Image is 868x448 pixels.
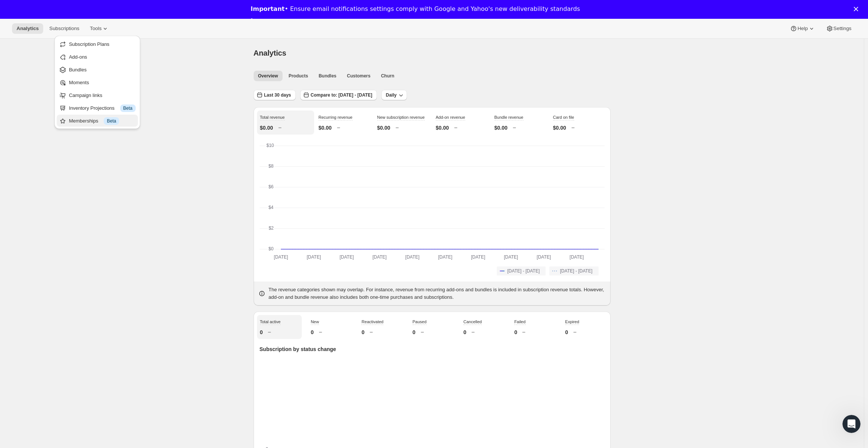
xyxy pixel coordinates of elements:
[833,26,851,32] span: Settings
[90,26,101,32] span: Tools
[339,254,354,260] text: [DATE]
[45,23,84,34] button: Subscriptions
[251,17,289,26] a: Learn more
[377,124,390,132] p: $0.00
[494,124,508,132] p: $0.00
[347,73,370,79] span: Customers
[260,115,285,120] span: Total revenue
[251,5,580,13] div: • Ensure email notifications settings comply with Google and Yahoo's new deliverability standards
[260,328,263,336] p: 0
[553,124,566,132] p: $0.00
[497,266,546,275] button: [DATE] - [DATE]
[12,23,43,34] button: Analytics
[69,117,135,125] div: Memberships
[268,205,274,210] text: $4
[372,254,387,260] text: [DATE]
[463,319,482,324] span: Cancelled
[266,143,274,148] text: $10
[311,319,319,324] span: New
[436,115,465,120] span: Add-on revenue
[57,76,138,88] button: Moments
[381,73,394,79] span: Churn
[69,104,135,112] div: Inventory Projections
[260,319,281,324] span: Total active
[361,319,383,324] span: Reactivated
[514,319,526,324] span: Failed
[69,54,87,60] span: Add-ons
[254,90,296,100] button: Last 30 days
[361,328,364,336] p: 0
[471,254,485,260] text: [DATE]
[85,23,113,34] button: Tools
[405,254,419,260] text: [DATE]
[319,73,336,79] span: Bundles
[436,124,449,132] p: $0.00
[49,26,79,32] span: Subscriptions
[785,23,820,34] button: Help
[57,89,138,101] button: Campaign links
[264,92,291,98] span: Last 30 days
[57,102,138,114] button: Inventory Projections
[381,90,407,100] button: Daily
[69,67,86,73] span: Bundles
[260,124,273,132] p: $0.00
[107,118,116,124] span: Beta
[565,328,568,336] p: 0
[274,254,288,260] text: [DATE]
[494,115,523,120] span: Bundle revenue
[260,345,605,353] p: Subscription by status change
[842,415,860,433] iframe: Intercom live chat
[269,286,606,301] p: The revenue categories shown may overlap. For instance, revenue from recurring add-ons and bundle...
[251,5,284,12] b: Important
[69,92,102,98] span: Campaign links
[560,268,592,274] span: [DATE] - [DATE]
[463,328,466,336] p: 0
[69,80,89,85] span: Moments
[319,115,353,120] span: Recurring revenue
[386,92,397,98] span: Daily
[123,105,133,111] span: Beta
[514,328,517,336] p: 0
[854,7,861,11] div: Close
[553,115,574,120] span: Card on file
[268,226,274,231] text: $2
[311,92,372,98] span: Compare to: [DATE] - [DATE]
[268,246,274,251] text: $0
[537,254,551,260] text: [DATE]
[258,73,278,79] span: Overview
[821,23,856,34] button: Settings
[413,319,426,324] span: Paused
[507,268,540,274] span: [DATE] - [DATE]
[565,319,579,324] span: Expired
[268,184,274,189] text: $6
[300,90,377,100] button: Compare to: [DATE] - [DATE]
[377,115,425,120] span: New subscription revenue
[17,26,39,32] span: Analytics
[289,73,308,79] span: Products
[569,254,584,260] text: [DATE]
[438,254,452,260] text: [DATE]
[549,266,598,275] button: [DATE] - [DATE]
[57,51,138,63] button: Add-ons
[254,49,286,57] span: Analytics
[57,38,138,50] button: Subscription Plans
[797,26,808,32] span: Help
[319,124,332,132] p: $0.00
[268,163,274,169] text: $8
[413,328,416,336] p: 0
[307,254,321,260] text: [DATE]
[504,254,518,260] text: [DATE]
[69,41,109,47] span: Subscription Plans
[311,328,314,336] p: 0
[57,115,138,127] button: Memberships
[57,64,138,76] button: Bundles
